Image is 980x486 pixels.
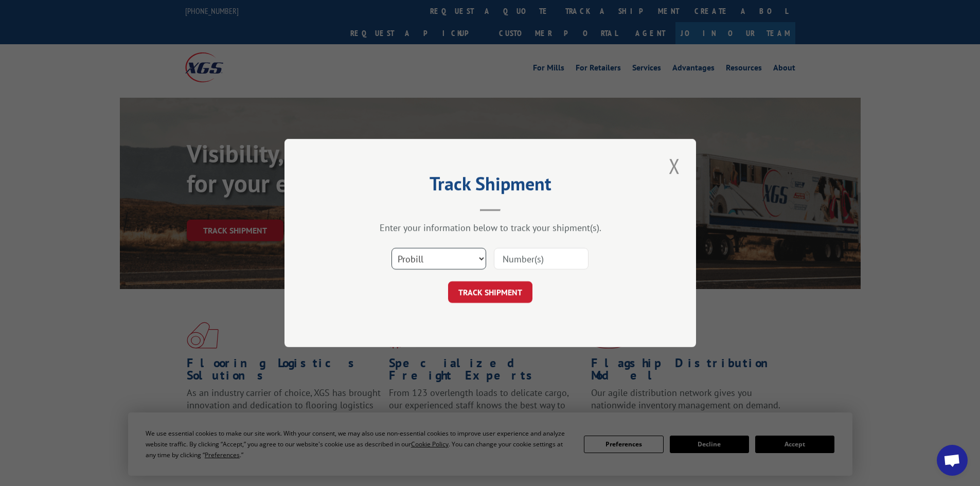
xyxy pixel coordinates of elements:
h2: Track Shipment [336,176,645,196]
a: Open chat [937,445,968,476]
button: TRACK SHIPMENT [448,281,532,303]
input: Number(s) [494,248,589,269]
div: Enter your information below to track your shipment(s). [336,222,645,233]
button: Close modal [666,152,683,180]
